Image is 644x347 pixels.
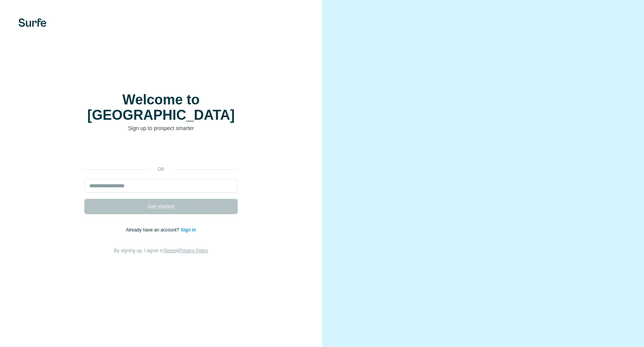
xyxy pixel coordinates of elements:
[114,248,208,253] span: By signing up, I agree to &
[179,248,208,253] a: Privacy Policy
[84,124,238,132] p: Sign up to prospect smarter
[18,18,46,27] img: Surfe's logo
[80,144,242,160] iframe: Knop Inloggen met Google
[84,92,238,123] h1: Welcome to [GEOGRAPHIC_DATA]
[149,166,173,173] p: or
[126,227,181,233] span: Already have an account?
[181,227,196,233] a: Sign in
[164,248,176,253] a: Terms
